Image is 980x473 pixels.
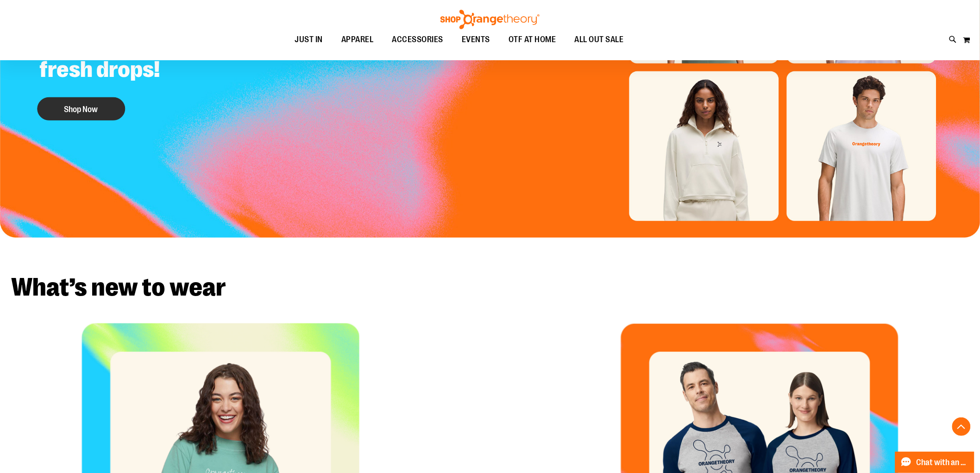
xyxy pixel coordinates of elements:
span: EVENTS [462,29,490,50]
h2: What’s new to wear [11,275,969,300]
span: APPAREL [341,29,374,50]
span: Chat with an Expert [917,458,969,467]
button: Chat with an Expert [895,452,975,473]
span: ACCESSORIES [392,29,444,50]
span: ALL OUT SALE [575,29,624,50]
span: OTF AT HOME [509,29,556,50]
a: OTF // lululemon fresh drops! Shop Now [32,21,263,125]
img: Shop Orangetheory [439,10,541,29]
button: Shop Now [37,97,125,120]
span: JUST IN [295,29,323,50]
button: Back To Top [952,417,971,436]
